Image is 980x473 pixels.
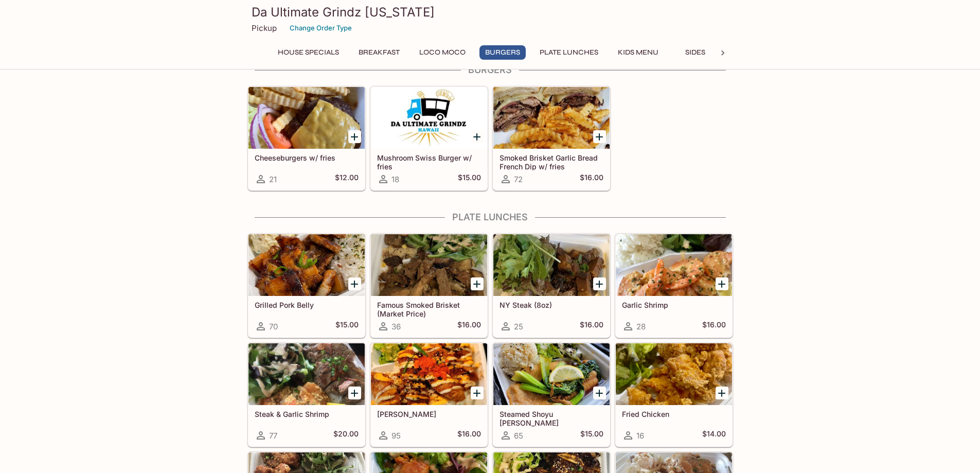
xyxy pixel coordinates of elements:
[471,387,484,399] button: Add Ahi Katsu
[348,130,361,143] button: Add Cheeseburgers w/ fries
[269,174,277,184] span: 21
[370,234,488,338] a: Famous Smoked Brisket (Market Price)36$16.00
[248,87,365,149] div: Cheeseburgers w/ fries
[534,45,604,60] button: Plate Lunches
[370,86,488,190] a: Mushroom Swiss Burger w/ fries18$15.00
[580,173,603,185] h5: $16.00
[248,343,365,447] a: Steak & Garlic Shrimp77$20.00
[500,410,603,427] h5: Steamed Shoyu [PERSON_NAME]
[622,410,726,418] h5: Fried Chicken
[471,130,484,143] button: Add Mushroom Swiss Burger w/ fries
[414,45,471,60] button: Loco Moco
[247,64,733,76] h4: Burgers
[580,429,603,442] h5: $15.00
[636,431,644,441] span: 16
[514,431,523,441] span: 65
[636,322,646,331] span: 28
[285,20,357,36] button: Change Order Type
[615,234,733,338] a: Garlic Shrimp28$16.00
[493,234,610,296] div: NY Steak (8oz)
[479,45,526,60] button: Burgers
[371,234,487,296] div: Famous Smoked Brisket (Market Price)
[612,45,664,60] button: Kids Menu
[335,173,359,185] h5: $12.00
[493,234,610,338] a: NY Steak (8oz)25$16.00
[377,410,481,418] h5: [PERSON_NAME]
[252,4,729,20] h3: Da Ultimate Grindz [US_STATE]
[471,277,484,290] button: Add Famous Smoked Brisket (Market Price)
[622,301,726,309] h5: Garlic Shrimp
[716,387,728,399] button: Add Fried Chicken
[457,429,481,442] h5: $16.00
[493,343,610,405] div: Steamed Shoyu Ginger Fish
[457,320,481,332] h5: $16.00
[377,301,481,318] h5: Famous Smoked Brisket (Market Price)
[580,320,603,332] h5: $16.00
[593,387,606,399] button: Add Steamed Shoyu Ginger Fish
[248,343,365,405] div: Steak & Garlic Shrimp
[391,174,399,184] span: 18
[672,45,719,60] button: Sides
[616,343,732,405] div: Fried Chicken
[493,86,610,190] a: Smoked Brisket Garlic Bread French Dip w/ fries72$16.00
[514,174,523,184] span: 72
[252,23,277,33] p: Pickup
[370,343,488,447] a: [PERSON_NAME]95$16.00
[269,322,278,331] span: 70
[269,431,277,441] span: 77
[702,320,726,332] h5: $16.00
[500,301,603,309] h5: NY Steak (8oz)
[371,343,487,405] div: Ahi Katsu
[500,153,603,170] h5: Smoked Brisket Garlic Bread French Dip w/ fries
[593,277,606,290] button: Add NY Steak (8oz)
[348,277,361,290] button: Add Grilled Pork Belly
[493,87,610,149] div: Smoked Brisket Garlic Bread French Dip w/ fries
[391,322,401,331] span: 36
[272,45,345,60] button: House Specials
[335,320,359,332] h5: $15.00
[255,153,359,162] h5: Cheeseburgers w/ fries
[716,277,728,290] button: Add Garlic Shrimp
[248,234,365,338] a: Grilled Pork Belly70$15.00
[371,87,487,149] div: Mushroom Swiss Burger w/ fries
[247,212,733,223] h4: Plate Lunches
[255,410,359,418] h5: Steak & Garlic Shrimp
[615,343,733,447] a: Fried Chicken16$14.00
[248,86,365,190] a: Cheeseburgers w/ fries21$12.00
[391,431,401,441] span: 95
[353,45,405,60] button: Breakfast
[493,343,610,447] a: Steamed Shoyu [PERSON_NAME]65$15.00
[255,301,359,309] h5: Grilled Pork Belly
[333,429,359,442] h5: $20.00
[248,234,365,296] div: Grilled Pork Belly
[514,322,523,331] span: 25
[593,130,606,143] button: Add Smoked Brisket Garlic Bread French Dip w/ fries
[458,173,481,185] h5: $15.00
[616,234,732,296] div: Garlic Shrimp
[702,429,726,442] h5: $14.00
[348,387,361,399] button: Add Steak & Garlic Shrimp
[377,153,481,170] h5: Mushroom Swiss Burger w/ fries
